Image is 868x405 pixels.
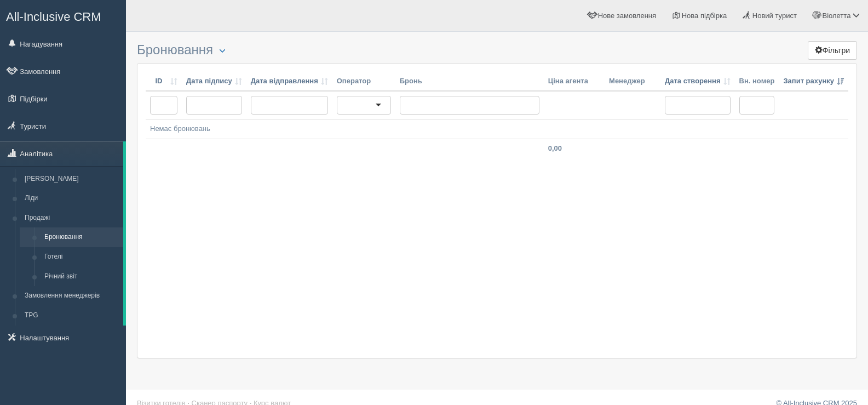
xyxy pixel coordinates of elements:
span: Новий турист [752,12,797,20]
div: Немає бронювань [150,124,844,134]
a: Дата відправлення [251,76,328,87]
a: Дата підпису [186,76,242,87]
a: Готелі [39,247,123,267]
th: Вн. номер [735,72,779,92]
span: All-Inclusive CRM [6,10,101,24]
span: Нова підбірка [682,12,727,20]
a: Річний звіт [39,267,123,287]
button: Фільтри [808,41,857,60]
span: Нове замовлення [598,12,656,20]
th: Менеджер [605,72,660,92]
a: Бронювання [39,227,123,247]
th: Ціна агента [544,72,605,92]
a: Дата створення [665,76,731,87]
a: All-Inclusive CRM [1,1,125,31]
h3: Бронювання [137,43,857,58]
a: ID [150,76,177,87]
a: Продажі [20,208,123,228]
th: Бронь [395,72,544,92]
span: Віолетта [822,12,850,20]
td: 0,00 [544,139,605,158]
th: Оператор [332,72,395,92]
a: Замовлення менеджерів [20,286,123,306]
a: Запит рахунку [783,76,844,87]
a: TPG [20,306,123,326]
a: [PERSON_NAME] [20,169,123,189]
a: Ліди [20,189,123,208]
